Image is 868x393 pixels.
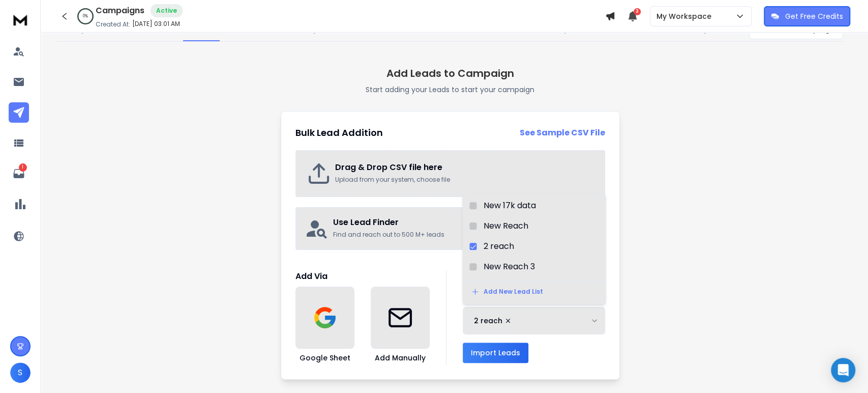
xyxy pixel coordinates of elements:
[10,362,31,383] span: S
[335,176,594,184] p: Upload from your system, choose file
[483,261,534,273] div: New Reach 3
[465,281,603,302] button: Add New Lead List
[295,126,383,140] h2: Bulk Lead Addition
[333,231,596,239] p: Find and reach out to 500 M+ leads
[483,240,514,252] div: 2 reach
[132,20,180,28] p: [DATE] 03:01 AM
[366,85,534,95] p: Start adding your Leads to start your campaign
[386,66,514,80] h1: Add Leads to Campaign
[333,216,596,229] h2: Use Lead Finder
[83,13,88,19] p: 0 %
[483,220,528,232] div: New Reach
[295,270,430,283] h1: Add Via
[19,163,27,172] p: 1
[656,11,715,21] p: My Workspace
[96,20,130,29] p: Created At:
[96,5,144,17] h1: Campaigns
[483,288,543,296] p: Add New Lead List
[831,358,855,382] div: Open Intercom Messenger
[10,10,31,29] img: logo
[483,200,535,212] div: New 17k data
[463,343,528,363] button: Import Leads
[300,353,350,363] h3: Google Sheet
[520,127,605,138] strong: See Sample CSV File
[474,316,502,326] span: 2 reach
[151,4,183,17] div: Active
[375,353,426,363] h3: Add Manually
[634,8,641,15] span: 3
[785,11,843,21] p: Get Free Credits
[335,161,594,174] h2: Drag & Drop CSV file here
